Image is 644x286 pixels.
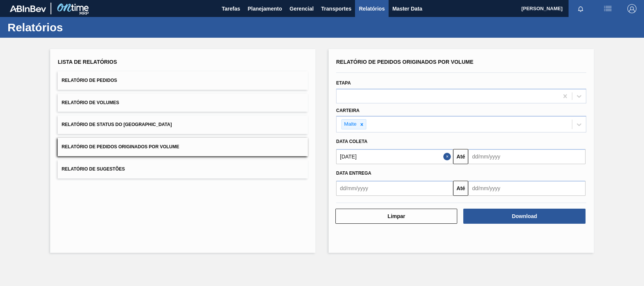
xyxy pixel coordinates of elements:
img: userActions [603,4,612,13]
button: Relatório de Status do [GEOGRAPHIC_DATA] [58,115,308,134]
span: Relatório de Pedidos Originados por Volume [336,59,473,65]
input: dd/mm/yyyy [468,181,585,196]
input: dd/mm/yyyy [336,181,453,196]
button: Limpar [335,209,457,224]
button: Até [453,181,468,196]
span: Relatório de Sugestões [61,166,125,172]
span: Tarefas [222,4,240,13]
button: Relatório de Pedidos Originados por Volume [58,138,308,156]
button: Relatório de Sugestões [58,160,308,178]
input: dd/mm/yyyy [468,149,585,164]
button: Download [463,209,585,224]
button: Notificações [569,3,593,14]
span: Relatório de Pedidos Originados por Volume [61,144,179,149]
img: TNhmsLtSVTkK8tSr43FrP2fwEKptu5GPRR3wAAAABJRU5ErkJggg== [10,5,46,12]
button: Até [453,149,468,164]
button: Relatório de Pedidos [58,71,308,90]
span: Relatórios [359,4,384,13]
span: Transportes [321,4,351,13]
span: Data entrega [336,171,371,176]
label: Etapa [336,80,351,86]
img: Logout [627,4,636,13]
input: dd/mm/yyyy [336,149,453,164]
span: Data coleta [336,139,367,144]
span: Planejamento [247,4,282,13]
div: Malte [342,120,358,129]
span: Relatório de Volumes [61,100,119,105]
span: Relatório de Status do [GEOGRAPHIC_DATA] [61,122,172,127]
button: Close [443,149,453,164]
button: Relatório de Volumes [58,94,308,112]
span: Master Data [392,4,422,13]
span: Gerencial [290,4,314,13]
label: Carteira [336,108,360,113]
h1: Relatórios [8,23,141,32]
span: Relatório de Pedidos [61,78,117,83]
span: Lista de Relatórios [58,59,117,65]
